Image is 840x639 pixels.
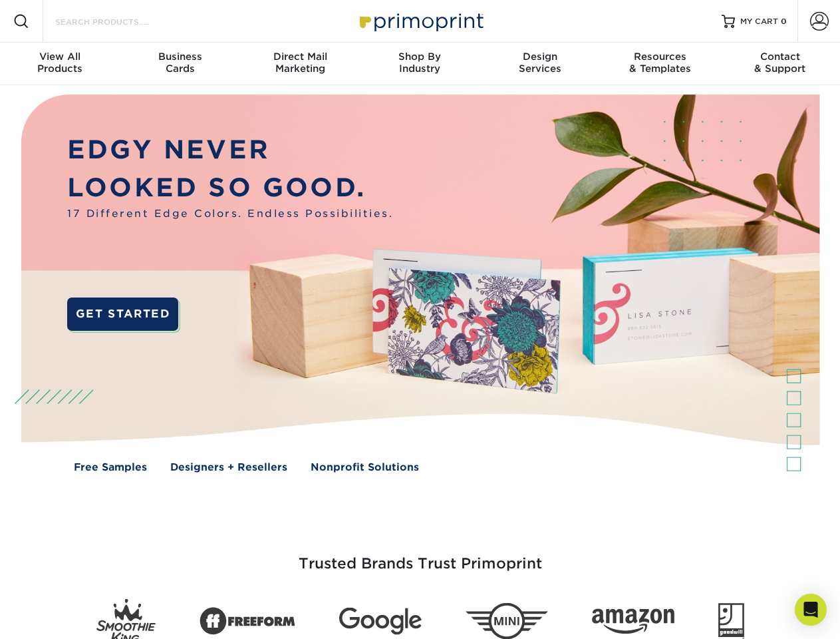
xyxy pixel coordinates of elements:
input: SEARCH PRODUCTS..... [54,13,184,29]
div: Open Intercom Messenger [795,594,827,626]
div: & Support [720,51,840,75]
span: Contact [720,51,840,63]
img: Google [339,608,422,635]
span: Business [120,51,239,63]
iframe: Google Customer Reviews [3,598,113,634]
span: 0 [781,17,787,26]
div: Services [480,51,600,75]
div: & Templates [600,51,720,75]
img: Goodwill [718,603,744,639]
span: 17 Different Edge Colors. Endless Possibilities. [67,206,393,222]
div: Industry [360,51,480,75]
p: EDGY NEVER [67,131,393,169]
a: Shop ByIndustry [360,43,480,85]
a: Direct MailMarketing [240,43,360,85]
p: LOOKED SO GOOD. [67,169,393,207]
span: Direct Mail [240,51,360,63]
a: Free Samples [74,460,147,475]
a: DesignServices [480,43,600,85]
div: Marketing [240,51,360,75]
div: Cards [120,51,239,75]
a: Resources& Templates [600,43,720,85]
span: MY CART [740,16,778,27]
img: Amazon [592,609,674,634]
span: Shop By [360,51,480,63]
a: BusinessCards [120,43,239,85]
img: Primoprint [354,7,487,35]
a: Nonprofit Solutions [311,460,419,475]
span: Design [480,51,600,63]
a: Contact& Support [720,43,840,85]
span: Resources [600,51,720,63]
h3: Trusted Brands Trust Primoprint [31,523,809,588]
a: Designers + Resellers [170,460,287,475]
a: GET STARTED [67,298,178,331]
